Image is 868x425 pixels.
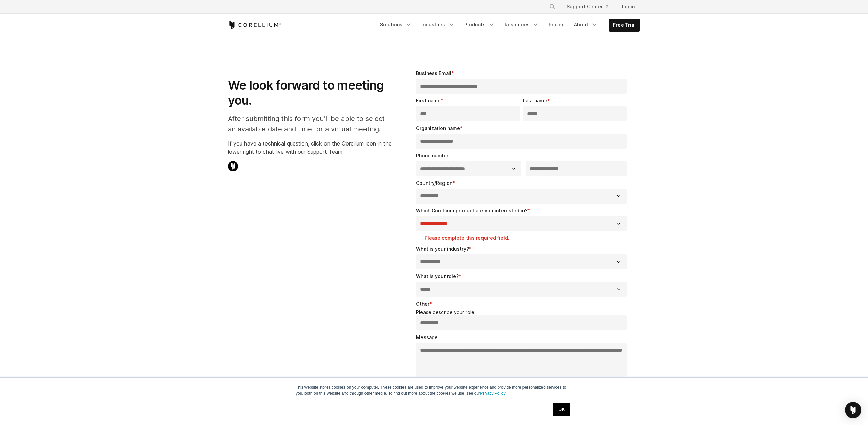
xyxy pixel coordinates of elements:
div: Navigation Menu [376,19,640,32]
span: Which Corellium product are you interested in? [416,208,528,213]
p: If you have a technical question, click on the Corellium icon in the lower right to chat live wit... [228,139,392,156]
a: About [570,19,602,31]
img: Corellium Chat Icon [228,161,238,171]
a: Privacy Policy. [480,391,506,396]
div: Open Intercom Messenger [845,402,861,418]
span: Organization name [416,125,460,131]
a: Free Trial [609,19,640,31]
a: Industries [417,19,459,31]
legend: Please describe your role. [416,309,629,315]
label: Please complete this required field. [425,235,629,242]
a: Pricing [545,19,569,31]
span: Phone number [416,153,450,158]
span: Message [416,334,438,340]
span: Last name [523,98,547,103]
span: What is your industry? [416,246,469,252]
a: OK [553,403,570,416]
span: Country/Region [416,180,452,186]
a: Solutions [376,19,416,31]
p: After submitting this form you'll be able to select an available date and time for a virtual meet... [228,114,392,134]
span: Business Email [416,70,451,76]
a: Support Center [561,1,614,13]
div: Navigation Menu [541,1,640,13]
a: Login [616,1,640,13]
a: Resources [500,19,543,31]
span: Other [416,301,429,307]
a: Corellium Home [228,21,282,29]
button: Search [546,1,558,13]
a: Products [460,19,499,31]
h1: We look forward to meeting you. [228,78,392,108]
span: What is your role? [416,273,459,279]
span: First name [416,98,441,103]
p: This website stores cookies on your computer. These cookies are used to improve your website expe... [296,384,572,397]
